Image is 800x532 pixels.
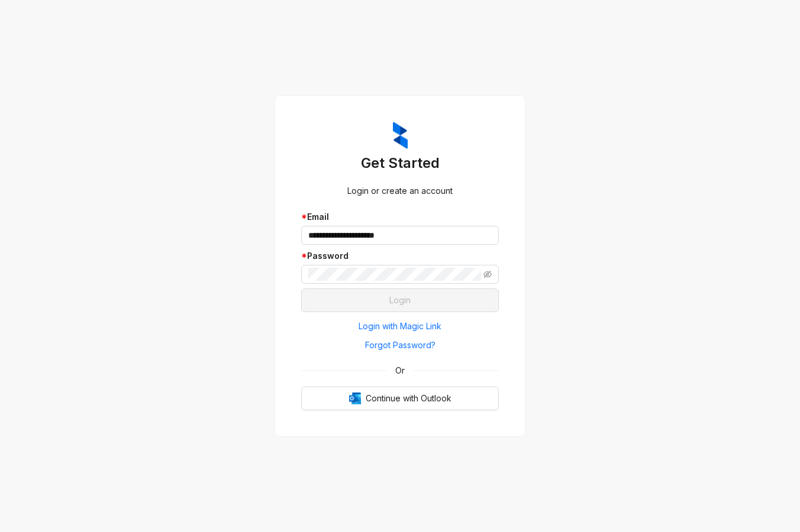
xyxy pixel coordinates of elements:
[483,270,492,278] span: eye-invisible
[366,392,451,405] span: Continue with Outlook
[301,317,499,336] button: Login with Magic Link
[349,392,361,404] img: Outlook
[393,122,408,149] img: ZumaIcon
[387,364,413,377] span: Or
[301,184,499,197] div: Login or create an account
[301,154,499,173] h3: Get Started
[301,387,499,410] button: OutlookContinue with Outlook
[359,320,441,333] span: Login with Magic Link
[301,336,499,355] button: Forgot Password?
[365,339,436,352] span: Forgot Password?
[301,249,499,262] div: Password
[301,210,499,223] div: Email
[301,288,499,312] button: Login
